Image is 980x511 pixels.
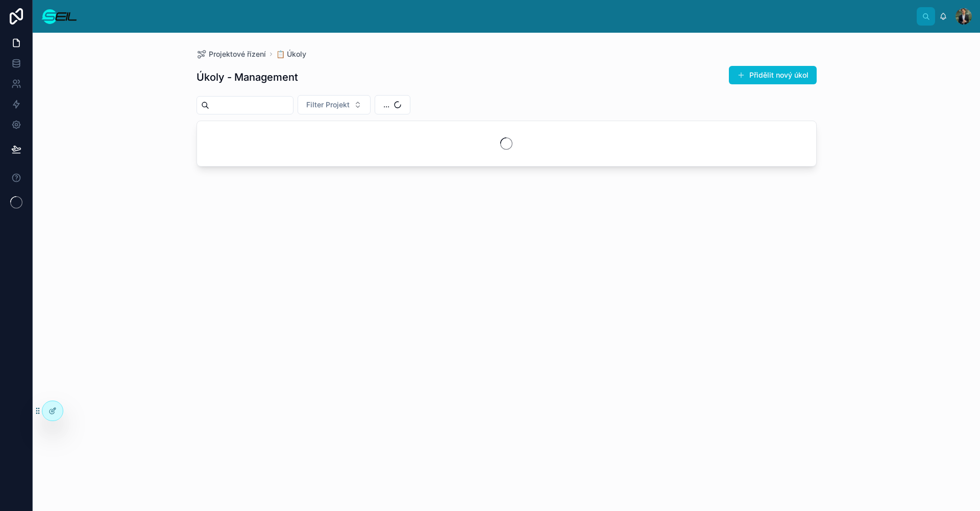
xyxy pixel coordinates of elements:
button: Select Button [298,95,371,114]
a: 📋 Úkoly [276,49,306,59]
span: ... [383,100,389,110]
img: App logo [41,8,78,25]
span: Projektové řízení [209,49,266,59]
span: Filter Projekt [306,100,350,110]
a: Projektové řízení [197,49,266,59]
h1: Úkoly - Management [197,70,298,84]
button: Select Button [375,95,410,114]
button: Přidělit nový úkol [729,66,817,84]
div: scrollable content [86,14,917,18]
